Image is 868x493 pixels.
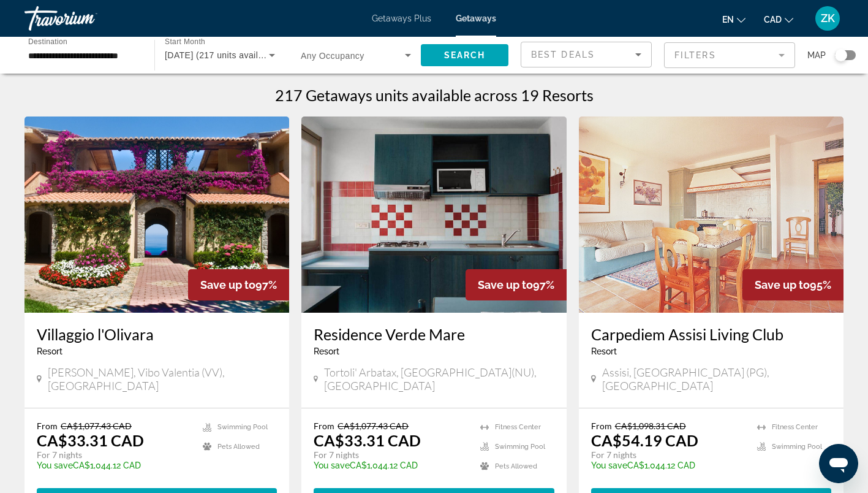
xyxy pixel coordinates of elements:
[48,365,277,392] span: [PERSON_NAME], Vibo Valentia (VV), [GEOGRAPHIC_DATA]
[314,461,350,470] span: You save
[37,461,191,470] p: CA$1,044.12 CAD
[314,461,467,470] p: CA$1,044.12 CAD
[314,346,339,356] span: Resort
[495,443,545,451] span: Swimming Pool
[301,117,566,313] img: 2963I01X.jpg
[531,50,595,59] span: Best Deals
[165,38,205,46] span: Start Month
[466,269,567,300] div: 97%
[28,37,67,45] span: Destination
[25,117,289,313] img: 3248E01X.jpg
[165,50,279,60] span: [DATE] (217 units available)
[591,461,745,470] p: CA$1,044.12 CAD
[602,365,831,392] span: Assisi, [GEOGRAPHIC_DATA] (PG), [GEOGRAPHIC_DATA]
[37,431,144,449] p: CA$33.31 CAD
[772,423,818,431] span: Fitness Center
[372,13,431,23] a: Getaways Plus
[61,421,132,431] span: CA$1,077.43 CAD
[301,51,364,61] span: Any Occupancy
[217,423,268,431] span: Swimming Pool
[591,325,831,343] a: Carpediem Assisi Living Club
[764,10,793,28] button: Change currency
[742,269,843,300] div: 95%
[456,13,496,23] a: Getaways
[755,278,810,291] span: Save up to
[37,325,277,343] a: Villaggio l'Olivara
[324,365,554,392] span: Tortoli' Arbatax, [GEOGRAPHIC_DATA](NU), [GEOGRAPHIC_DATA]
[807,47,826,64] span: Map
[37,461,73,470] span: You save
[531,47,641,62] mat-select: Sort by
[722,10,745,28] button: Change language
[664,42,795,69] button: Filter
[819,444,858,483] iframe: Button to launch messaging window
[217,443,260,451] span: Pets Allowed
[722,15,734,25] span: en
[200,278,255,291] span: Save up to
[37,449,191,461] p: For 7 nights
[188,269,289,300] div: 97%
[444,50,486,60] span: Search
[314,431,421,449] p: CA$33.31 CAD
[495,462,537,470] span: Pets Allowed
[812,6,843,31] button: User Menu
[37,421,58,431] span: From
[591,421,612,431] span: From
[25,2,147,34] a: Travorium
[772,443,822,451] span: Swimming Pool
[615,421,686,431] span: CA$1,098.31 CAD
[314,325,554,343] a: Residence Verde Mare
[314,449,467,461] p: For 7 nights
[275,86,594,104] h1: 217 Getaways units available across 19 Resorts
[764,15,782,25] span: CAD
[421,44,508,66] button: Search
[591,461,627,470] span: You save
[37,346,62,356] span: Resort
[821,12,835,25] span: ZK
[591,346,617,356] span: Resort
[338,421,409,431] span: CA$1,077.43 CAD
[591,449,745,461] p: For 7 nights
[478,278,533,291] span: Save up to
[495,423,541,431] span: Fitness Center
[579,117,843,313] img: 3573I01X.jpg
[591,431,698,449] p: CA$54.19 CAD
[314,421,334,431] span: From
